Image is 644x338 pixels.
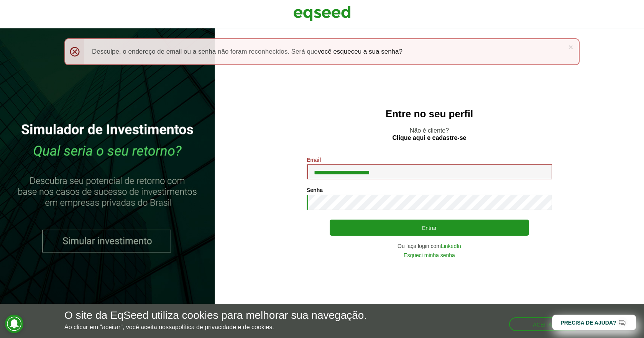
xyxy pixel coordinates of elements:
img: EqSeed Logo [293,4,351,23]
a: Esqueci minha senha [404,253,455,258]
p: Ao clicar em "aceitar", você aceita nossa . [64,323,367,331]
button: Entrar [330,220,529,236]
h2: Entre no seu perfil [230,108,629,120]
div: Desculpe, o endereço de email ou a senha não foram reconhecidos. Será que [64,38,580,65]
h5: O site da EqSeed utiliza cookies para melhorar sua navegação. [64,310,367,322]
a: política de privacidade e de cookies [175,324,273,330]
label: Email [307,157,321,162]
a: × [568,43,573,51]
a: LinkedIn [441,243,461,249]
button: Aceitar [509,317,580,331]
div: Ou faça login com [307,243,552,249]
a: você esqueceu a sua senha? [318,48,402,55]
a: Clique aqui e cadastre-se [393,135,467,141]
p: Não é cliente? [230,127,629,141]
label: Senha [307,187,323,193]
